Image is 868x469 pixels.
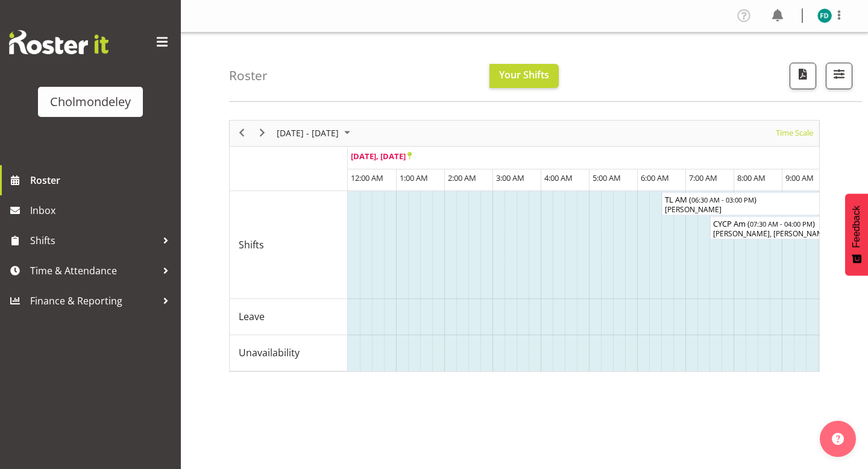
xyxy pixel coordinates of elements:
div: September 22 - 28, 2025 [272,121,357,146]
button: Download a PDF of the roster according to the set date range. [790,63,816,89]
div: previous period [231,121,252,146]
button: Filter Shifts [826,63,852,89]
span: Leave [239,309,265,324]
button: September 2025 [275,125,356,140]
span: 8:00 AM [737,172,766,183]
span: [DATE], [DATE] [351,151,412,162]
span: 5:00 AM [593,172,621,183]
span: Finance & Reporting [30,292,157,310]
span: Roster [30,171,175,189]
img: flora-dean10394.jpg [817,8,832,23]
span: 07:30 AM - 04:00 PM [750,219,813,228]
div: next period [252,121,272,146]
h4: Roster [229,69,268,83]
span: Shifts [239,238,264,252]
div: Timeline Week of September 22, 2025 [229,120,820,372]
span: Unavailability [239,345,300,360]
img: help-xxl-2.png [832,433,844,445]
button: Next [254,125,271,140]
span: 12:00 AM [351,172,383,183]
span: 1:00 AM [400,172,428,183]
td: Leave resource [230,299,348,335]
span: 3:00 AM [496,172,524,183]
button: Previous [234,125,250,140]
span: Time & Attendance [30,262,157,280]
button: Feedback - Show survey [845,194,868,275]
td: Unavailability resource [230,335,348,371]
span: Your Shifts [499,68,549,81]
span: 9:00 AM [785,172,814,183]
button: Time Scale [774,125,816,140]
span: Shifts [30,231,157,250]
span: Feedback [851,206,862,248]
span: 4:00 AM [544,172,573,183]
span: [DATE] - [DATE] [275,125,340,140]
span: Time Scale [775,125,814,140]
span: 06:30 AM - 03:00 PM [691,195,754,204]
img: Rosterit website logo [9,30,108,54]
span: Inbox [30,201,175,219]
td: Shifts resource [230,191,348,299]
span: 7:00 AM [689,172,717,183]
div: Cholmondeley [50,93,131,111]
button: Your Shifts [489,64,559,88]
span: 2:00 AM [448,172,476,183]
span: 6:00 AM [641,172,669,183]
